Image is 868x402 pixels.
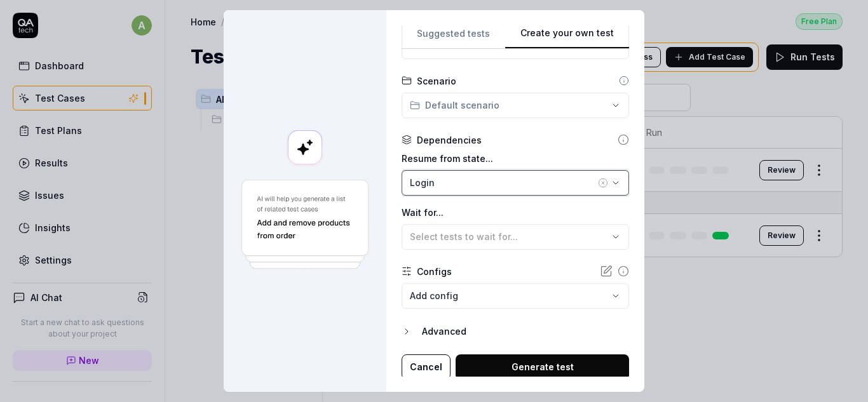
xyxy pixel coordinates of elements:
div: Advanced [422,324,629,339]
div: Default scenario [410,98,499,112]
div: Configs [417,265,452,278]
span: Select tests to wait for... [410,231,518,242]
label: Wait for... [402,206,629,219]
button: Suggested tests [402,26,505,49]
button: Cancel [402,354,451,380]
div: Login [410,176,595,189]
button: Login [402,170,629,196]
button: Generate test [456,354,629,380]
img: Generate a test using AI [239,178,371,271]
div: Dependencies [417,133,482,147]
div: Scenario [417,74,456,88]
label: Resume from state... [402,152,629,165]
button: Default scenario [402,93,629,118]
button: Advanced [402,324,629,339]
button: Select tests to wait for... [402,224,629,250]
button: Create your own test [505,26,629,49]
